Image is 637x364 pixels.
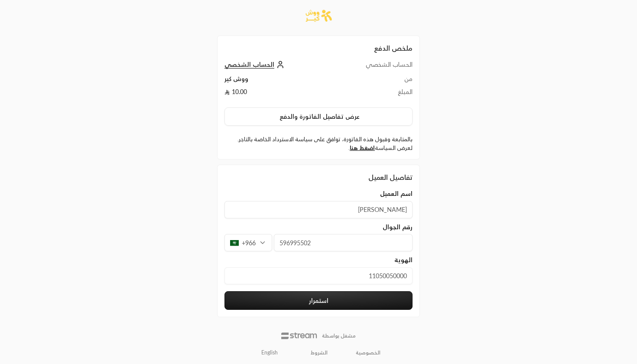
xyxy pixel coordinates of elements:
[224,135,413,152] label: بالمتابعة وقبول هذه الفاتورة، توافق على سياسة الاسترداد الخاصة بالتاجر. لعرض السياسة .
[224,61,286,68] a: الحساب الشخصي
[224,88,331,101] td: 10.00
[298,5,338,29] img: Company Logo
[383,223,413,231] span: رقم الجوال
[331,60,413,75] td: الحساب الشخصي
[224,234,272,251] div: +966
[224,61,274,68] span: الحساب الشخصي
[224,201,413,218] input: اسم العميل
[394,256,413,264] span: الهوية
[224,107,413,126] button: عرض تفاصيل الفاتورة والدفع
[356,349,380,356] a: الخصوصية
[331,88,413,101] td: المبلغ
[224,43,413,53] h2: ملخص الدفع
[380,189,413,198] span: اسم العميل
[224,75,331,88] td: ووش كير
[331,75,413,88] td: من
[350,144,375,151] a: اضغط هنا
[224,172,413,182] div: تفاصيل العميل
[322,332,356,339] p: مشغل بواسطة
[224,291,413,310] button: استمرار
[274,234,413,251] input: رقم الجوال
[311,349,328,356] a: الشروط
[257,346,283,360] a: English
